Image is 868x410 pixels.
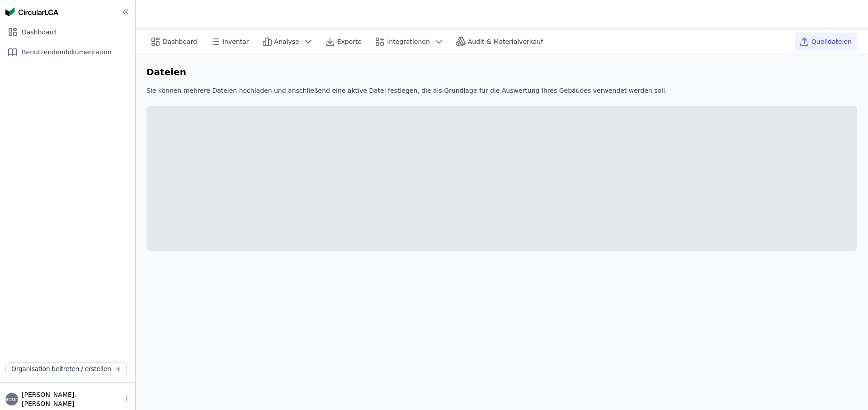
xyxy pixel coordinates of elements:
[4,43,132,61] div: Benutzendendokumentation
[146,65,186,79] h6: Dateien
[222,37,249,46] span: Inventar
[387,37,430,46] span: Integrationen
[146,86,857,102] div: Sie können mehrere Dateien hochladen und anschließend eine aktive Datei festlegen, die als Grundl...
[811,37,852,46] span: Quelldateien
[4,23,132,41] div: Dashboard
[337,37,362,46] span: Exporte
[468,37,543,46] span: Audit & Materialverkauf
[5,7,58,16] img: Concular
[274,37,299,46] span: Analyse
[5,362,127,375] button: Organisation beitreten / erstellen
[163,37,197,46] span: Dashboard
[18,390,123,408] span: [PERSON_NAME].[PERSON_NAME]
